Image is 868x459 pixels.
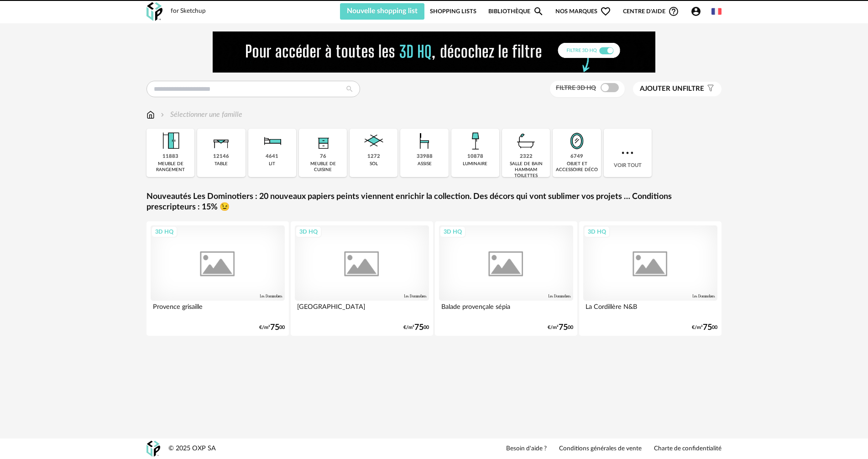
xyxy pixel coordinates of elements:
div: 76 [320,153,326,160]
a: Shopping Lists [430,3,476,20]
div: 10878 [467,153,483,160]
span: 75 [270,324,279,331]
div: 1272 [367,153,380,160]
img: Miroir.png [565,129,589,153]
a: Charte de confidentialité [654,445,722,453]
span: 75 [414,324,424,331]
img: fr [711,6,722,16]
img: Table.png [209,129,234,153]
div: Balade provençale sépia [439,301,573,319]
div: table [214,161,228,167]
div: objet et accessoire déco [555,161,598,173]
div: Provence grisaille [151,301,285,319]
div: Sélectionner une famille [159,110,242,120]
div: © 2025 OXP SA [168,444,216,453]
img: FILTRE%20HQ%20NEW_V1%20(4).gif [213,31,655,73]
div: €/m² 00 [403,324,429,331]
div: €/m² 00 [548,324,573,331]
a: 3D HQ Provence grisaille €/m²7500 [146,221,289,336]
div: assise [418,161,432,167]
a: Conditions générales de vente [559,445,642,453]
div: 3D HQ [295,226,322,238]
img: OXP [146,441,160,457]
button: Nouvelle shopping list [340,3,424,20]
div: 4641 [266,153,278,160]
div: 3D HQ [439,226,466,238]
div: 12146 [213,153,229,160]
span: Centre d'aideHelp Circle Outline icon [623,6,679,17]
div: 6749 [570,153,583,160]
img: more.7b13dc1.svg [619,145,636,161]
span: Filter icon [704,84,715,94]
img: svg+xml;base64,PHN2ZyB3aWR0aD0iMTYiIGhlaWdodD0iMTYiIHZpZXdCb3g9IjAgMCAxNiAxNiIgZmlsbD0ibm9uZSIgeG... [159,110,166,120]
div: meuble de cuisine [302,161,344,173]
div: luminaire [463,161,487,167]
img: Rangement.png [311,129,335,153]
div: €/m² 00 [692,324,717,331]
span: Heart Outline icon [600,6,611,17]
span: Account Circle icon [690,6,706,17]
div: 11883 [162,153,178,160]
div: La Cordillère N&B [583,301,717,319]
img: Literie.png [260,129,284,153]
a: Besoin d'aide ? [506,445,547,453]
div: sol [370,161,378,167]
a: 3D HQ [GEOGRAPHIC_DATA] €/m²7500 [291,221,433,336]
div: meuble de rangement [149,161,192,173]
img: svg+xml;base64,PHN2ZyB3aWR0aD0iMTYiIGhlaWdodD0iMTciIHZpZXdCb3g9IjAgMCAxNiAxNyIgZmlsbD0ibm9uZSIgeG... [146,110,155,120]
div: 33988 [417,153,433,160]
div: [GEOGRAPHIC_DATA] [295,301,429,319]
span: Magnify icon [533,6,544,17]
a: 3D HQ La Cordillère N&B €/m²7500 [579,221,722,336]
span: Nouvelle shopping list [347,7,418,15]
div: €/m² 00 [259,324,285,331]
span: Help Circle Outline icon [668,6,679,17]
span: Account Circle icon [690,6,701,17]
img: Sol.png [361,129,386,153]
a: Nouveautés Les Dominotiers : 20 nouveaux papiers peints viennent enrichir la collection. Des déco... [146,192,722,213]
button: Ajouter unfiltre Filter icon [633,82,722,96]
a: BibliothèqueMagnify icon [488,3,544,20]
div: 2322 [520,153,533,160]
div: 3D HQ [151,226,178,238]
div: Voir tout [604,129,652,177]
span: filtre [640,84,704,94]
span: 75 [703,324,712,331]
img: OXP [146,2,162,21]
span: 75 [559,324,568,331]
div: 3D HQ [584,226,610,238]
span: Filtre 3D HQ [556,85,596,91]
div: salle de bain hammam toilettes [505,161,547,179]
div: lit [269,161,275,167]
a: 3D HQ Balade provençale sépia €/m²7500 [435,221,577,336]
img: Luminaire.png [463,129,487,153]
div: for Sketchup [171,7,206,16]
img: Salle%20de%20bain.png [514,129,539,153]
img: Meuble%20de%20rangement.png [158,129,183,153]
img: Assise.png [412,129,437,153]
span: Nos marques [555,3,611,20]
span: Ajouter un [640,85,683,92]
